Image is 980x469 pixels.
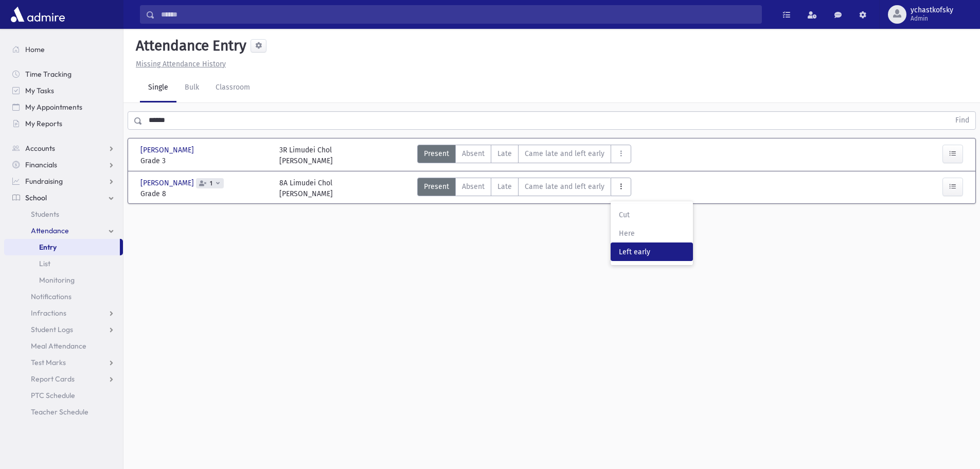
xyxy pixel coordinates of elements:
div: 3R Limudei Chol [PERSON_NAME] [279,145,333,166]
span: Time Tracking [25,70,72,79]
a: PTC Schedule [4,387,123,404]
span: Entry [39,242,57,252]
span: Admin [911,14,953,23]
a: Entry [4,239,120,255]
span: Teacher Schedule [31,407,88,416]
span: Present [424,181,449,192]
span: Came late and left early [525,181,604,192]
a: Fundraising [4,173,123,189]
a: Home [4,41,123,58]
span: My Appointments [25,102,82,112]
a: Time Tracking [4,66,123,82]
a: My Reports [4,115,123,132]
span: Grade 3 [140,155,269,166]
span: List [39,259,50,268]
a: Classroom [207,74,258,102]
span: PTC Schedule [31,391,75,400]
span: [PERSON_NAME] [140,145,196,155]
h5: Attendance Entry [132,37,246,55]
span: Meal Attendance [31,341,86,351]
div: AttTypes [417,178,631,199]
div: AttTypes [417,145,631,166]
span: Grade 8 [140,188,269,199]
a: Students [4,206,123,222]
a: Test Marks [4,354,123,371]
span: Notifications [31,292,72,301]
span: Cut [619,210,685,220]
a: Infractions [4,305,123,321]
span: Financials [25,160,57,169]
span: Came late and left early [525,148,604,159]
a: Financials [4,157,123,173]
a: Attendance [4,222,123,239]
span: Test Marks [31,358,66,367]
span: My Reports [25,119,62,128]
a: Bulk [176,74,207,102]
span: Absent [462,181,485,192]
a: Single [140,74,176,102]
span: [PERSON_NAME] [140,178,196,188]
img: AdmirePro [8,4,67,25]
a: School [4,189,123,206]
div: 8A Limudei Chol [PERSON_NAME] [279,178,333,199]
span: Accounts [25,144,55,153]
span: Monitoring [39,275,75,285]
span: ychastkofsky [911,6,953,14]
span: Late [497,181,512,192]
span: Present [424,148,449,159]
span: Students [31,210,59,219]
span: My Tasks [25,86,54,95]
button: Find [949,112,975,129]
input: Search [155,5,761,24]
span: Absent [462,148,485,159]
span: Report Cards [31,374,75,384]
a: Meal Attendance [4,338,123,354]
a: My Appointments [4,99,123,115]
span: Here [619,228,685,239]
a: Missing Attendance History [132,60,226,68]
span: Late [497,148,512,159]
span: Infractions [31,308,66,318]
a: Notifications [4,288,123,305]
a: List [4,255,123,272]
span: Student Logs [31,325,73,334]
span: Left early [619,247,685,257]
a: My Tasks [4,82,123,99]
a: Report Cards [4,371,123,387]
span: Attendance [31,226,69,235]
span: 1 [208,180,215,187]
a: Monitoring [4,272,123,288]
span: Fundraising [25,177,63,186]
a: Teacher Schedule [4,404,123,420]
a: Student Logs [4,321,123,338]
span: School [25,193,47,202]
a: Accounts [4,140,123,157]
span: Home [25,45,45,54]
u: Missing Attendance History [136,60,226,68]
